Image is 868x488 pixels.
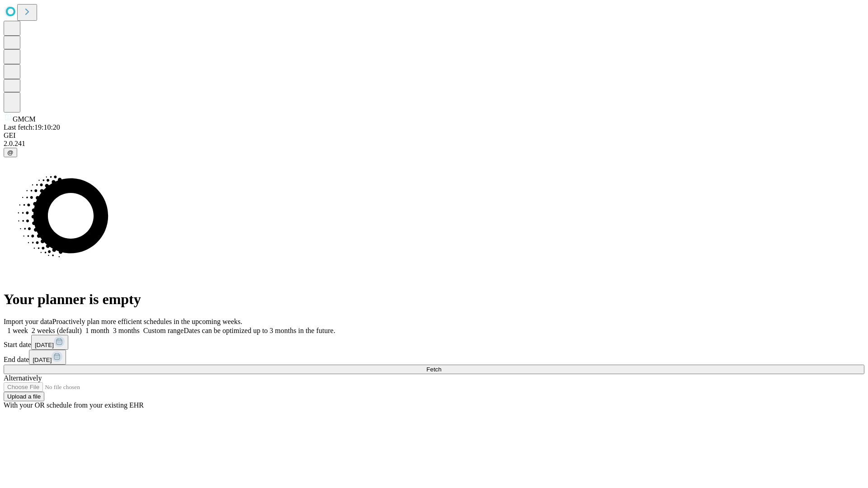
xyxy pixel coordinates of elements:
[7,149,14,156] span: @
[35,342,54,348] span: [DATE]
[113,327,140,334] span: 3 months
[143,327,184,334] span: Custom range
[184,327,335,334] span: Dates can be optimized up to 3 months in the future.
[4,401,144,409] span: With your OR schedule from your existing EHR
[31,335,68,350] button: [DATE]
[29,350,66,365] button: [DATE]
[33,357,52,363] span: [DATE]
[4,365,864,374] button: Fetch
[4,350,864,365] div: End date
[4,318,52,325] span: Import your data
[4,131,864,140] div: GEI
[52,318,242,325] span: Proactively plan more efficient schedules in the upcoming weeks.
[4,140,864,148] div: 2.0.241
[7,327,28,334] span: 1 week
[4,335,864,350] div: Start date
[4,123,60,131] span: Last fetch: 19:10:20
[4,291,864,308] h1: Your planner is empty
[13,115,36,123] span: GMCM
[426,366,441,373] span: Fetch
[32,327,82,334] span: 2 weeks (default)
[4,148,17,157] button: @
[85,327,109,334] span: 1 month
[4,374,42,382] span: Alternatively
[4,392,44,401] button: Upload a file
